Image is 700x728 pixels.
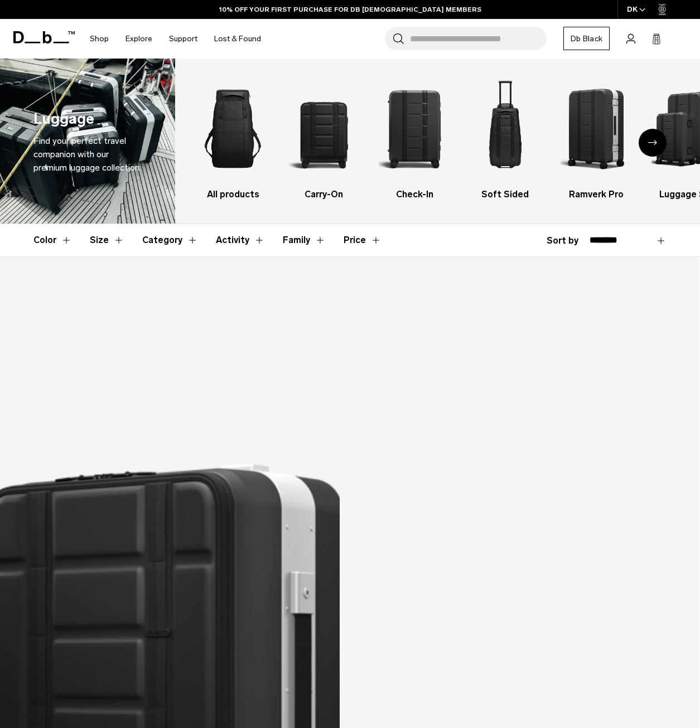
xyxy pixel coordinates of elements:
[33,108,94,130] h1: Luggage
[470,75,541,201] a: Db Soft Sided
[283,224,326,256] button: Toggle Filter
[344,224,382,256] button: Toggle Price
[219,4,481,14] a: 10% OFF YOUR FIRST PURCHASE FOR DB [DEMOGRAPHIC_DATA] MEMBERS
[288,75,360,201] a: Db Carry-On
[288,75,360,201] li: 2 / 6
[169,19,197,59] a: Support
[197,75,269,201] li: 1 / 6
[379,188,450,201] h3: Check-In
[197,188,269,201] h3: All products
[125,19,152,59] a: Explore
[288,188,360,201] h3: Carry-On
[197,75,269,182] img: Db
[33,224,72,256] button: Toggle Filter
[142,224,198,256] button: Toggle Filter
[197,75,269,201] a: Db All products
[379,75,450,201] a: Db Check-In
[379,75,450,201] li: 3 / 6
[561,75,632,201] li: 5 / 6
[81,19,269,59] nav: Main Navigation
[561,188,632,201] h3: Ramverk Pro
[561,75,632,182] img: Db
[563,27,610,50] a: Db Black
[379,75,450,182] img: Db
[90,19,109,59] a: Shop
[214,19,261,59] a: Lost & Found
[90,224,124,256] button: Toggle Filter
[639,129,667,157] div: Next slide
[216,224,265,256] button: Toggle Filter
[288,75,360,182] img: Db
[561,75,632,201] a: Db Ramverk Pro
[470,75,541,201] li: 4 / 6
[33,135,141,173] span: Find your perfect travel companion with our premium luggage collection.
[470,75,541,182] img: Db
[470,188,541,201] h3: Soft Sided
